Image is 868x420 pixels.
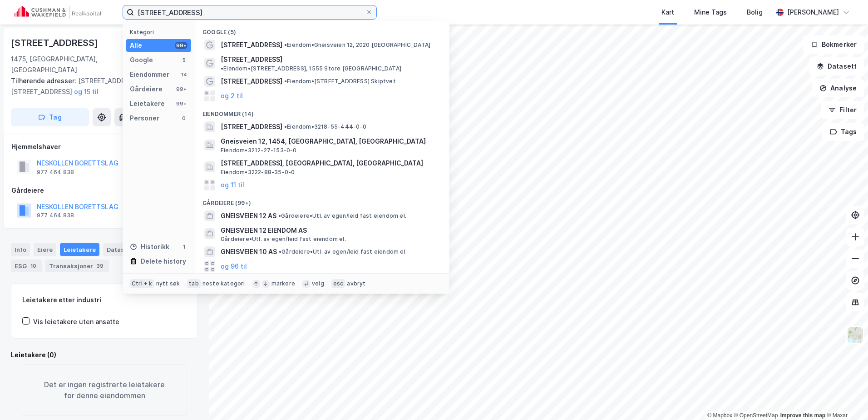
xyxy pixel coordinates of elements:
[202,280,245,287] div: neste kategori
[812,79,864,97] button: Analyse
[221,136,439,147] span: Gneisveien 12, 1454, [GEOGRAPHIC_DATA], [GEOGRAPHIC_DATA]
[221,261,247,272] button: og 96 til
[221,158,439,169] span: [STREET_ADDRESS], [GEOGRAPHIC_DATA], [GEOGRAPHIC_DATA]
[221,121,282,132] span: [STREET_ADDRESS]
[180,115,187,122] div: 0
[809,57,864,75] button: Datasett
[847,326,864,344] img: Z
[130,241,169,252] div: Historikk
[694,7,727,18] div: Mine Tags
[347,280,365,287] div: avbryt
[130,69,169,80] div: Eiendommer
[822,123,864,141] button: Tags
[11,54,148,75] div: 1475, [GEOGRAPHIC_DATA], [GEOGRAPHIC_DATA]
[29,261,38,270] div: 10
[221,40,282,50] span: [STREET_ADDRESS]
[34,243,56,256] div: Eiere
[11,75,191,97] div: [STREET_ADDRESS], [STREET_ADDRESS]
[279,248,281,255] span: •
[278,212,406,220] span: Gårdeiere • Utl. av egen/leid fast eiendom el.
[187,279,201,288] div: tab
[11,260,42,272] div: ESG
[180,71,187,78] div: 14
[312,280,324,287] div: velg
[284,123,287,130] span: •
[823,376,868,420] div: Kontrollprogram for chat
[780,412,825,419] a: Improve this map
[60,243,99,256] div: Leietakere
[221,54,282,65] span: [STREET_ADDRESS]
[221,147,297,154] span: Eiendom • 3212-27-153-0-0
[803,35,864,54] button: Bokmerker
[180,56,187,64] div: 5
[734,412,778,419] a: OpenStreetMap
[103,243,137,256] div: Datasett
[37,212,74,219] div: 977 464 838
[221,65,223,72] span: •
[156,280,180,287] div: nytt søk
[37,169,74,176] div: 977 464 838
[823,376,868,420] iframe: Chat Widget
[11,77,78,85] span: Tilhørende adresser:
[284,123,366,130] span: Eiendom • 3218-55-444-0-0
[130,98,165,109] div: Leietakere
[11,185,197,196] div: Gårdeiere
[11,35,100,50] div: [STREET_ADDRESS]
[661,7,674,18] div: Kart
[331,279,345,288] div: esc
[130,84,163,95] div: Gårdeiere
[821,101,864,119] button: Filter
[11,350,198,360] div: Leietakere (0)
[195,103,449,120] div: Eiendommer (14)
[707,412,732,419] a: Mapbox
[221,90,243,101] button: og 2 til
[284,78,396,85] span: Eiendom • [STREET_ADDRESS] Skiptvet
[45,260,109,272] div: Transaksjoner
[130,279,154,288] div: Ctrl + k
[747,7,763,18] div: Bolig
[130,29,191,35] div: Kategori
[284,41,287,48] span: •
[175,42,187,49] div: 99+
[221,225,439,236] span: GNEISVEIEN 12 EIENDOM AS
[11,243,30,256] div: Info
[22,364,187,416] div: Det er ingen registrerte leietakere for denne eiendommen
[284,41,430,49] span: Eiendom • Gneisveien 12, 2020 [GEOGRAPHIC_DATA]
[130,113,159,124] div: Personer
[787,7,839,18] div: [PERSON_NAME]
[11,108,89,126] button: Tag
[278,212,281,219] span: •
[11,141,197,152] div: Hjemmelshaver
[195,21,449,38] div: Google (5)
[141,256,186,267] div: Delete history
[221,180,244,190] button: og 11 til
[221,76,282,87] span: [STREET_ADDRESS]
[130,55,153,65] div: Google
[95,261,105,270] div: 39
[130,40,142,51] div: Alle
[175,100,187,107] div: 99+
[134,5,365,19] input: Søk på adresse, matrikkel, gårdeiere, leietakere eller personer
[221,65,401,72] span: Eiendom • [STREET_ADDRESS], 1555 Store [GEOGRAPHIC_DATA]
[33,316,119,327] div: Vis leietakere uten ansatte
[221,246,277,257] span: GNEISVEIEN 10 AS
[221,210,276,221] span: GNEISVEIEN 12 AS
[221,235,346,243] span: Gårdeiere • Utl. av egen/leid fast eiendom el.
[22,295,187,305] div: Leietakere etter industri
[279,248,407,255] span: Gårdeiere • Utl. av egen/leid fast eiendom el.
[271,280,295,287] div: markere
[175,85,187,93] div: 99+
[221,169,295,176] span: Eiendom • 3222-88-35-0-0
[284,78,287,85] span: •
[15,6,101,19] img: cushman-wakefield-realkapital-logo.202ea83816669bd177139c58696a8fa1.svg
[180,243,187,250] div: 1
[195,192,449,209] div: Gårdeiere (99+)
